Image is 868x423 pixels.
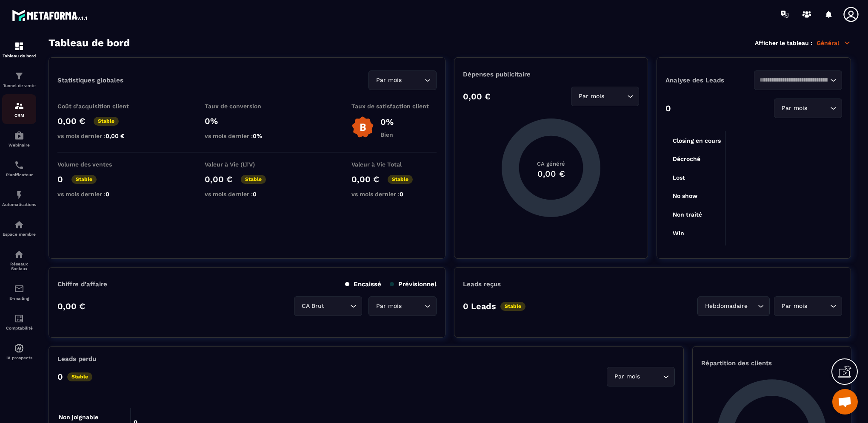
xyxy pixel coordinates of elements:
[577,92,606,101] span: Par mois
[374,302,403,311] span: Par mois
[57,116,85,126] p: 0,00 €
[832,389,858,415] a: Ouvrir le chat
[14,101,24,111] img: formation
[665,103,671,113] p: 0
[351,161,437,168] p: Valeur à Vie Total
[390,280,437,288] p: Prévisionnel
[2,172,36,177] p: Planificateur
[463,70,639,78] p: Dépenses publicitaire
[2,183,36,213] a: automationsautomationsAutomatisations
[205,103,290,110] p: Taux de conversion
[374,76,403,85] span: Par mois
[57,76,123,84] p: Statistiques globales
[809,104,828,113] input: Search for option
[2,277,36,307] a: emailemailE-mailing
[697,296,770,316] div: Search for option
[351,103,437,110] p: Taux de satisfaction client
[368,70,437,90] div: Search for option
[2,202,36,207] p: Automatisations
[57,280,107,288] p: Chiffre d’affaire
[380,131,394,138] p: Bien
[749,302,756,311] input: Search for option
[500,302,525,311] p: Stable
[57,161,143,168] p: Volume des ventes
[351,116,374,138] img: b-badge-o.b3b20ee6.svg
[809,302,828,311] input: Search for option
[607,367,675,386] div: Search for option
[759,76,828,85] input: Search for option
[673,137,721,144] tspan: Closing en cours
[403,302,423,311] input: Search for option
[205,116,290,126] p: 0%
[57,103,143,110] p: Coût d'acquisition client
[463,280,501,288] p: Leads reçus
[2,355,36,360] p: IA prospects
[368,296,437,316] div: Search for option
[106,191,109,197] span: 0
[294,296,362,316] div: Search for option
[253,133,262,139] span: 0%
[253,191,257,197] span: 0
[673,211,702,218] tspan: Non traité
[606,92,625,101] input: Search for option
[774,296,842,316] div: Search for option
[205,191,290,197] p: vs mois dernier :
[380,117,394,127] p: 0%
[703,302,749,311] span: Hebdomadaire
[205,161,290,168] p: Valeur à Vie (LTV)
[2,213,36,243] a: automationsautomationsEspace membre
[14,71,24,81] img: formation
[57,372,63,382] p: 0
[754,70,842,90] div: Search for option
[2,262,36,271] p: Réseaux Sociaux
[2,35,36,65] a: formationformationTableau de bord
[2,83,36,88] p: Tunnel de vente
[300,302,326,311] span: CA Brut
[673,155,700,162] tspan: Décroché
[57,301,85,311] p: 0,00 €
[57,355,96,363] p: Leads perdu
[57,174,63,184] p: 0
[673,174,685,181] tspan: Lost
[71,175,97,184] p: Stable
[14,190,24,200] img: automations
[351,191,437,197] p: vs mois dernier :
[774,99,842,118] div: Search for option
[106,133,125,139] span: 0,00 €
[2,154,36,183] a: schedulerschedulerPlanificateur
[612,372,642,381] span: Par mois
[14,160,24,170] img: scheduler
[14,220,24,230] img: automations
[2,232,36,237] p: Espace membre
[57,133,143,139] p: vs mois dernier :
[463,301,496,311] p: 0 Leads
[817,39,851,47] p: Général
[2,307,36,337] a: accountantaccountantComptabilité
[205,133,290,139] p: vs mois dernier :
[388,175,413,184] p: Stable
[2,326,36,330] p: Comptabilité
[14,249,24,259] img: social-network
[665,76,754,84] p: Analyse des Leads
[326,302,348,311] input: Search for option
[59,414,98,421] tspan: Non joignable
[351,174,379,184] p: 0,00 €
[779,302,809,311] span: Par mois
[2,296,36,301] p: E-mailing
[345,280,381,288] p: Encaissé
[205,174,232,184] p: 0,00 €
[2,124,36,154] a: automationsautomationsWebinaire
[14,284,24,294] img: email
[67,372,92,381] p: Stable
[673,192,698,199] tspan: No show
[642,372,661,381] input: Search for option
[14,313,24,324] img: accountant
[2,113,36,118] p: CRM
[12,8,89,23] img: logo
[2,54,36,58] p: Tableau de bord
[779,104,809,113] span: Par mois
[57,191,143,197] p: vs mois dernier :
[571,87,639,106] div: Search for option
[400,191,403,197] span: 0
[701,359,842,367] p: Répartition des clients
